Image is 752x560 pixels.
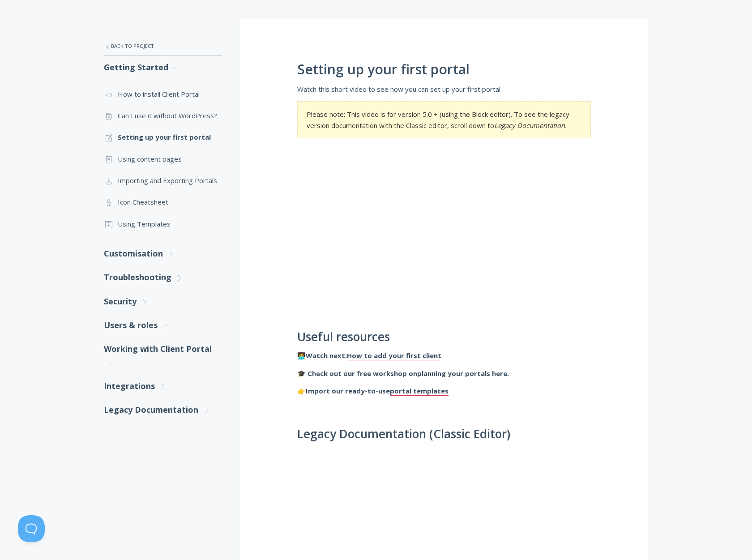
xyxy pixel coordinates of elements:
section: Please note: This video is for version 5.0 + (using the Block editor). To see the legacy version ... [297,101,591,138]
a: portal templates [390,386,449,396]
a: Setting up your first portal [104,126,222,148]
em: Legacy Documentation. [494,121,567,130]
a: Importing and Exporting Portals [104,170,222,191]
a: Icon Cheatsheet [104,191,222,213]
a: How to add your first client [347,351,441,360]
a: Using content pages [104,148,222,170]
a: Troubleshooting [104,265,222,289]
p: 👉 [297,385,591,396]
strong: Import our ready-to-use [306,386,449,396]
a: planning your portals here [417,369,507,378]
iframe: Toggle Customer Support [18,515,45,542]
a: How to install Client Portal [104,83,222,105]
a: Can I use it without WordPress? [104,105,222,126]
h2: Legacy Documentation (Classic Editor) [297,427,591,441]
a: Integrations [104,374,222,398]
a: Users & roles [104,313,222,337]
a: Legacy Documentation [104,398,222,422]
p: 👩‍💻 [297,350,591,361]
a: Security [104,290,222,313]
a: Using Templates [104,213,222,235]
a: Back to Project [104,37,222,56]
iframe: Setting Up Your First Client Portal [297,152,591,317]
h1: Setting up your first portal [297,62,591,77]
strong: 🎓 Check out our free workshop on . [297,369,509,378]
a: Getting Started [104,56,222,79]
p: Watch this short video to see how you can set up your first portal. [297,84,591,94]
h2: Useful resources [297,330,591,344]
strong: Watch next: [306,351,441,360]
a: Working with Client Portal [104,337,222,374]
a: Customisation [104,242,222,265]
